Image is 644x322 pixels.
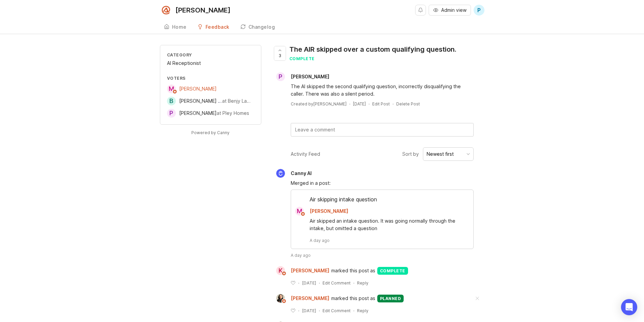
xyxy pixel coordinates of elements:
[274,46,286,61] button: 3
[289,45,456,54] div: The AIR skipped over a custom qualifying question.
[331,295,375,302] span: marked this post as
[357,308,368,314] div: Reply
[167,109,249,118] a: P[PERSON_NAME]at Pley Homes
[167,52,254,58] div: Category
[279,53,281,58] span: 3
[160,4,172,16] img: Smith.ai logo
[621,299,637,315] div: Open Intercom Messenger
[429,5,471,16] button: Admin view
[179,98,256,104] span: [PERSON_NAME] [PERSON_NAME]
[291,295,329,302] span: [PERSON_NAME]
[175,7,231,14] div: [PERSON_NAME]
[415,5,426,16] button: Notifications
[291,150,320,158] div: Activity Feed
[396,101,420,107] div: Delete Post
[276,169,285,178] img: Canny AI
[248,25,275,29] div: Changelog
[276,266,285,275] div: K
[172,25,187,29] div: Home
[291,170,312,176] span: Canny AI
[474,5,484,16] button: P
[427,150,454,158] div: Newest first
[298,280,299,286] div: ·
[310,208,348,214] span: [PERSON_NAME]
[353,101,366,107] a: [DATE]
[291,267,329,274] span: [PERSON_NAME]
[190,129,231,137] a: Powered by Canny
[323,308,351,314] div: Edit Comment
[357,280,368,286] div: Reply
[323,280,351,286] div: Edit Comment
[281,271,286,276] img: member badge
[291,252,311,258] span: A day ago
[289,56,456,61] div: complete
[272,266,331,275] a: K[PERSON_NAME]
[353,101,366,106] time: [DATE]
[291,83,474,98] div: The AI skipped the second qualifying question, incorrectly disqualifying the caller. There was al...
[377,295,404,302] div: planned
[206,25,230,29] div: Feedback
[319,280,320,286] div: ·
[291,207,354,216] a: M[PERSON_NAME]
[160,20,191,34] a: Home
[217,109,249,117] div: at Pley Homes
[167,97,254,105] a: B[PERSON_NAME] [PERSON_NAME]at Benjy Law Corporation
[172,89,177,94] img: member badge
[179,86,217,92] span: [PERSON_NAME]
[281,299,286,304] img: member badge
[236,20,279,34] a: Changelog
[310,217,462,232] div: Air skipped an intake question. It was going normally through the intake, but omitted a question
[193,20,234,34] a: Feedback
[167,84,217,93] a: M[PERSON_NAME]
[298,308,299,314] div: ·
[300,212,305,217] img: member badge
[372,101,390,107] div: Edit Post
[272,294,331,303] a: Ysabelle Eugenio[PERSON_NAME]
[167,84,176,93] div: M
[353,280,354,286] div: ·
[291,179,474,187] div: Merged in a post:
[276,294,285,303] img: Ysabelle Eugenio
[179,110,217,116] span: [PERSON_NAME]
[319,308,320,314] div: ·
[291,101,347,107] div: Created by [PERSON_NAME]
[353,308,354,314] div: ·
[272,72,335,81] a: P[PERSON_NAME]
[291,74,329,79] span: [PERSON_NAME]
[302,308,316,313] time: [DATE]
[441,7,467,14] span: Admin view
[167,59,254,67] div: AI Receptionist
[167,97,176,105] div: B
[222,97,254,105] div: at Benjy Law Corporation
[377,267,408,275] div: complete
[295,207,304,216] div: M
[167,75,254,81] div: Voters
[392,101,393,107] div: ·
[276,72,285,81] div: P
[368,101,369,107] div: ·
[477,6,481,14] span: P
[291,195,473,207] div: Air skipping intake question
[167,109,176,118] div: P
[349,101,350,107] div: ·
[331,267,375,274] span: marked this post as
[402,150,419,158] span: Sort by
[310,238,330,243] span: A day ago
[302,280,316,286] time: [DATE]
